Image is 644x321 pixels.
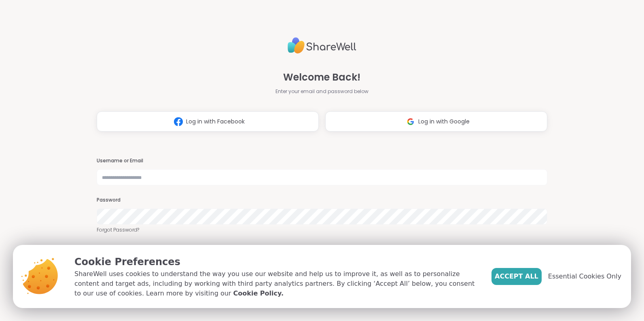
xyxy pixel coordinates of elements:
button: Log in with Google [325,111,547,132]
span: Welcome Back! [283,70,360,85]
img: ShareWell Logomark [403,114,418,129]
span: Essential Cookies Only [548,272,621,281]
span: Accept All [495,272,538,281]
span: Enter your email and password below [275,88,369,95]
a: Forgot Password? [97,226,547,234]
span: Log in with Facebook [186,117,245,126]
p: Cookie Preferences [74,255,479,269]
img: ShareWell Logomark [171,114,186,129]
h3: Password [97,197,547,204]
button: Log in with Facebook [97,111,319,132]
p: ShareWell uses cookies to understand the way you use our website and help us to improve it, as we... [74,269,479,298]
a: Cookie Policy. [233,289,284,298]
h3: Username or Email [97,157,547,164]
button: Accept All [491,268,542,285]
span: Log in with Google [418,117,470,126]
img: ShareWell Logo [288,34,356,57]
